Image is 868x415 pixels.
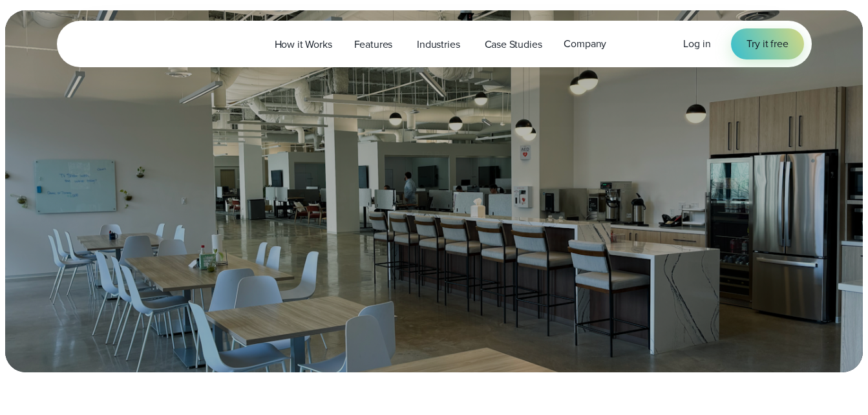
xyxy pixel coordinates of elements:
[354,37,393,52] span: Features
[264,31,343,58] a: How it Works
[564,36,606,52] span: Company
[746,36,788,52] span: Try it free
[485,37,542,52] span: Case Studies
[417,37,460,52] span: Industries
[683,36,710,52] a: Log in
[731,28,803,59] a: Try it free
[275,37,332,52] span: How it Works
[683,36,710,51] span: Log in
[474,31,553,58] a: Case Studies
